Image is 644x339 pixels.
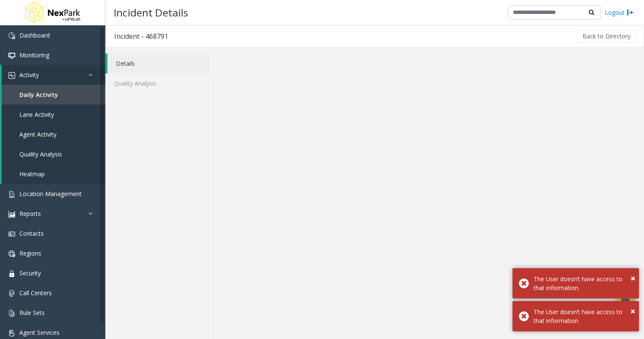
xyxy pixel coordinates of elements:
[631,305,635,317] button: Close
[8,52,15,59] img: 'icon'
[19,110,54,118] span: Lane Activity
[19,309,45,317] span: Rule Sets
[8,250,15,257] img: 'icon'
[8,310,15,317] img: 'icon'
[19,71,39,79] span: Activity
[8,32,15,39] img: 'icon'
[19,51,49,59] span: Monitoring
[19,229,44,237] span: Contacts
[631,305,635,317] span: ×
[19,328,59,336] span: Agent Services
[8,270,15,277] img: 'icon'
[19,190,82,198] span: Location Management
[107,54,210,73] a: Details
[577,30,636,43] button: Back to Directory
[19,130,56,138] span: Agent Activity
[8,211,15,218] img: 'icon'
[105,73,210,93] a: Quality Analysis
[8,290,15,297] img: 'icon'
[2,124,105,144] a: Agent Activity
[2,105,105,124] a: Lane Activity
[627,8,633,17] img: logout
[2,144,105,164] a: Quality Analysis
[110,2,192,23] h3: Incident Details
[2,65,105,85] a: Activity
[605,8,633,17] a: Logout
[19,289,52,297] span: Call Centers
[2,164,105,184] a: Heatmap
[534,274,633,292] div: The User doesn’t have access to that information.
[2,85,105,105] a: Daily Activity
[8,330,15,336] img: 'icon'
[19,210,41,218] span: Reports
[19,249,41,257] span: Regions
[19,91,58,99] span: Daily Activity
[19,170,45,178] span: Heatmap
[631,272,635,284] span: ×
[19,31,50,39] span: Dashboard
[631,272,635,285] button: Close
[534,307,633,325] div: The User doesn’t have access to that information.
[8,231,15,237] img: 'icon'
[8,72,15,79] img: 'icon'
[106,27,177,46] h3: Incident - 468791
[19,269,41,277] span: Security
[19,150,62,158] span: Quality Analysis
[8,191,15,198] img: 'icon'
